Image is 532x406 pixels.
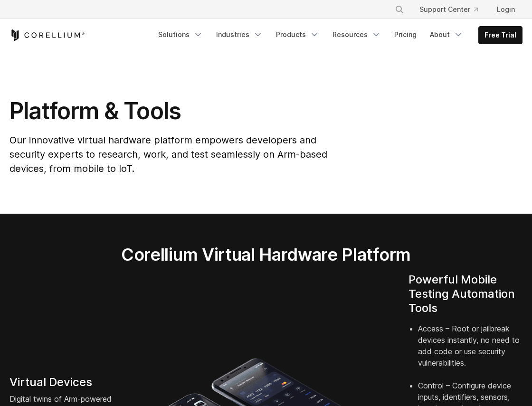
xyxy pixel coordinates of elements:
h4: Powerful Mobile Testing Automation Tools [408,273,522,315]
a: Resources [327,26,387,43]
div: Navigation Menu [152,26,522,44]
h1: Platform & Tools [9,97,345,125]
a: Industries [210,26,268,43]
a: Support Center [412,1,485,18]
span: Our innovative virtual hardware platform empowers developers and security experts to research, wo... [9,134,327,174]
h2: Corellium Virtual Hardware Platform [98,244,434,265]
a: Solutions [152,26,209,43]
a: Products [270,26,325,43]
div: Navigation Menu [383,1,522,18]
a: Corellium Home [9,29,85,41]
a: Free Trial [479,27,522,44]
a: Login [489,1,522,18]
li: Access – Root or jailbreak devices instantly, no need to add code or use security vulnerabilities. [418,323,522,380]
h4: Virtual Devices [9,375,123,389]
button: Search [391,1,408,18]
a: About [424,26,469,43]
a: Pricing [389,26,422,43]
